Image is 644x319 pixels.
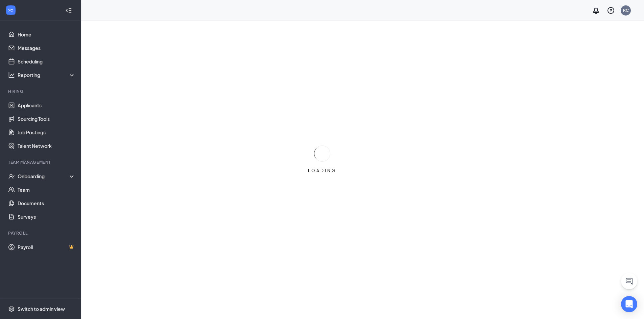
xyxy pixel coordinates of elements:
[8,173,15,180] svg: UserCheck
[621,296,637,312] div: Open Intercom Messenger
[8,88,74,94] div: Hiring
[623,7,629,13] div: RC
[18,139,75,153] a: Talent Network
[18,99,75,112] a: Applicants
[18,173,70,180] div: Onboarding
[18,210,75,223] a: Surveys
[18,55,75,68] a: Scheduling
[18,41,75,55] a: Messages
[18,305,65,312] div: Switch to admin view
[18,126,75,139] a: Job Postings
[592,6,600,15] svg: Notifications
[625,277,633,285] svg: ChatActive
[65,7,72,14] svg: Collapse
[18,196,75,210] a: Documents
[607,6,615,15] svg: QuestionInfo
[8,305,15,312] svg: Settings
[7,7,14,14] svg: WorkstreamLogo
[18,28,75,41] a: Home
[8,159,74,165] div: Team Management
[18,112,75,126] a: Sourcing Tools
[18,183,75,196] a: Team
[8,72,15,78] svg: Analysis
[18,240,75,254] a: PayrollCrown
[18,72,76,78] div: Reporting
[305,168,339,174] div: LOADING
[8,230,74,236] div: Payroll
[621,273,637,289] button: ChatActive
